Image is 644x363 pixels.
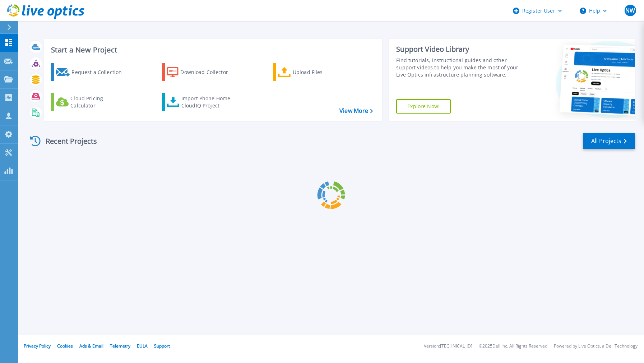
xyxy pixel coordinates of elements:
div: Support Video Library [396,45,521,54]
div: Recent Projects [28,132,107,150]
div: Download Collector [180,65,238,79]
li: Powered by Live Optics, a Dell Technology [554,344,638,349]
div: Request a Collection [71,65,129,79]
a: Download Collector [162,63,242,81]
a: View More [339,107,373,114]
li: Version: [TECHNICAL_ID] [424,344,472,349]
a: All Projects [583,133,635,149]
a: Support [154,343,170,349]
div: Find tutorials, instructional guides and other support videos to help you make the most of your L... [396,57,521,78]
a: Ads & Email [79,343,103,349]
a: Explore Now! [396,99,451,114]
a: Privacy Policy [24,343,51,349]
a: EULA [137,343,148,349]
a: Request a Collection [51,63,131,81]
a: Cloud Pricing Calculator [51,93,131,111]
a: Telemetry [110,343,130,349]
div: Import Phone Home CloudIQ Project [181,95,237,109]
div: Upload Files [293,65,350,79]
div: Cloud Pricing Calculator [70,95,128,109]
a: Upload Files [273,63,353,81]
a: Cookies [57,343,73,349]
li: © 2025 Dell Inc. All Rights Reserved [479,344,547,349]
h3: Start a New Project [51,46,372,54]
span: NW [625,8,635,13]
